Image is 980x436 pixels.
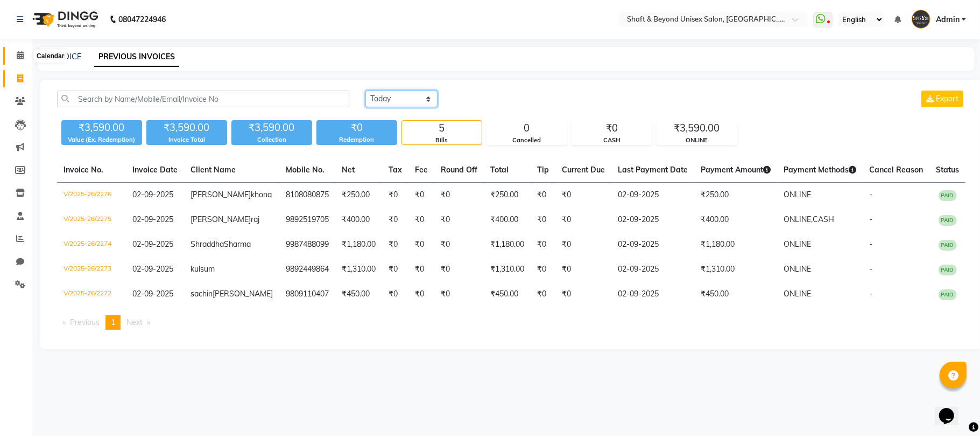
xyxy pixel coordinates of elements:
div: Calendar [34,50,67,63]
td: V/2025-26/2274 [57,232,126,257]
td: 02-09-2025 [611,282,694,307]
td: ₹0 [555,282,611,307]
td: ₹400.00 [335,207,382,232]
span: Current Due [562,165,605,175]
span: - [869,264,872,274]
img: Admin [912,10,930,29]
span: [PERSON_NAME] [213,289,273,299]
td: ₹0 [382,183,408,208]
td: ₹450.00 [335,282,382,307]
span: 02-09-2025 [132,289,173,299]
td: 02-09-2025 [611,232,694,257]
td: ₹0 [382,257,408,282]
td: ₹0 [555,257,611,282]
span: Export [936,94,958,103]
input: Search by Name/Mobile/Email/Invoice No [57,91,349,107]
td: 02-09-2025 [611,257,694,282]
div: 5 [402,121,482,136]
span: 02-09-2025 [132,264,173,274]
a: PREVIOUS INVOICES [94,47,179,67]
nav: Pagination [57,315,965,330]
span: ShraddhaSharma [191,239,251,249]
span: sachin [191,289,213,299]
span: ONLINE, [784,214,813,224]
td: V/2025-26/2273 [57,257,126,282]
span: [PERSON_NAME] [191,214,251,224]
span: PAID [939,240,957,251]
td: ₹0 [531,207,555,232]
span: - [869,289,872,299]
span: PAID [939,190,957,201]
div: Invoice Total [146,135,227,144]
td: V/2025-26/2275 [57,207,126,232]
span: Invoice No. [64,165,103,175]
span: kulsum [191,264,215,274]
span: ONLINE [784,264,811,274]
td: ₹400.00 [694,207,777,232]
span: [PERSON_NAME] [191,190,251,199]
div: CASH [572,136,652,145]
td: ₹0 [434,183,484,208]
span: Next [126,317,143,327]
td: ₹450.00 [484,282,531,307]
div: Cancelled [487,136,567,145]
span: khona [251,190,272,199]
td: ₹0 [408,207,434,232]
span: 02-09-2025 [132,214,173,224]
div: 0 [487,121,567,136]
td: ₹0 [408,183,434,208]
td: ₹0 [408,232,434,257]
td: ₹0 [531,232,555,257]
td: ₹0 [382,282,408,307]
td: 9892519705 [279,207,335,232]
td: ₹0 [434,207,484,232]
span: Fee [415,165,428,175]
span: Payment Amount [701,165,771,175]
td: ₹1,180.00 [484,232,531,257]
td: ₹0 [382,207,408,232]
span: - [869,190,872,199]
td: ₹250.00 [484,183,531,208]
span: PAID [939,265,957,275]
td: ₹0 [408,282,434,307]
td: ₹1,180.00 [694,232,777,257]
td: ₹250.00 [694,183,777,208]
span: Mobile No. [286,165,325,175]
span: ONLINE [784,190,811,199]
span: PAID [939,289,957,300]
span: Round Off [441,165,477,175]
div: Collection [231,135,312,144]
div: ONLINE [657,136,737,145]
iframe: chat widget [935,393,969,425]
div: ₹3,590.00 [61,120,142,135]
td: 02-09-2025 [611,183,694,208]
td: ₹0 [382,232,408,257]
div: Bills [402,136,482,145]
div: ₹0 [316,120,397,135]
span: Payment Methods [784,165,856,175]
span: 1 [111,317,115,327]
td: ₹0 [555,232,611,257]
td: ₹0 [555,207,611,232]
div: ₹3,590.00 [146,120,227,135]
b: 08047224946 [118,4,166,34]
td: 02-09-2025 [611,207,694,232]
td: ₹1,180.00 [335,232,382,257]
td: ₹1,310.00 [694,257,777,282]
span: Total [490,165,509,175]
td: ₹250.00 [335,183,382,208]
span: ONLINE [784,289,811,299]
span: Admin [936,14,960,25]
td: ₹0 [531,257,555,282]
td: ₹1,310.00 [484,257,531,282]
div: ₹3,590.00 [657,121,737,136]
span: Last Payment Date [618,165,688,175]
td: ₹0 [408,257,434,282]
span: Client Name [191,165,236,175]
td: 9809110407 [279,282,335,307]
span: - [869,214,872,224]
td: ₹0 [531,282,555,307]
span: Tax [389,165,402,175]
td: ₹0 [434,232,484,257]
div: Value (Ex. Redemption) [61,135,142,144]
